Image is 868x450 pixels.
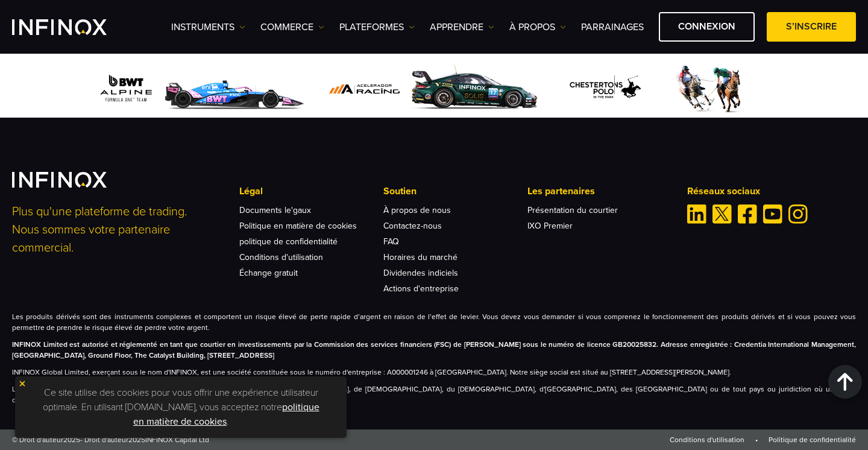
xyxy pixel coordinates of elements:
a: Facebook [738,204,757,224]
a: APPRENDRE [430,20,494,34]
span: © Droit d'auteur - Droit d'auteur INFINOX Capital Ltd [12,434,209,445]
a: À PROPOS [509,20,566,34]
a: Politique de confidentialité [769,436,856,444]
a: Dividendes indiciels [383,268,458,278]
p: Soutien [383,184,527,198]
a: Twitter [712,204,732,224]
img: yellow close icon [18,379,27,388]
p: Les produits dérivés sont des instruments complexes et comportent un risque élevé de perte rapide... [12,311,856,333]
a: Documents le'gaux [239,205,311,215]
a: Youtube [763,204,782,224]
a: Conditions d'utilisation [239,252,323,262]
a: Contactez-nous [383,221,442,231]
strong: INFINOX Limited est autorisé et réglementé en tant que courtier en investissements par la Commiss... [12,340,856,360]
a: INFINOX Logo [12,19,135,35]
a: Horaires du marché [383,252,458,262]
p: Plus qu'une plateforme de trading. Nous sommes votre partenaire commercial. [12,203,223,257]
p: INFINOX Global Limited, exerçant sous le nom d'INFINOX, est une société constituée sous le numéro... [12,367,856,378]
p: Les informations présentes sur ce site ne sont pas destinées aux résidents d'[GEOGRAPHIC_DATA], d... [12,384,856,405]
a: IXO Premier [527,221,573,231]
a: Conditions d'utilisation [670,436,744,444]
a: Connexion [659,12,755,42]
a: Instagram [788,204,808,224]
p: Ce site utilise des cookies pour vous offrir une expérience utilisateur optimale. En utilisant [D... [21,382,341,432]
a: Linkedin [687,204,706,224]
a: politique de confidentialité [239,236,338,247]
span: 2025 [128,436,145,444]
p: Légal [239,184,383,198]
a: FAQ [383,236,399,247]
span: • [746,436,767,444]
a: INSTRUMENTS [171,20,245,34]
a: Parrainages [581,20,644,34]
a: S’inscrire [767,12,856,42]
a: Présentation du courtier [527,205,618,215]
a: COMMERCE [260,20,324,34]
p: Les partenaires [527,184,671,198]
p: Réseaux sociaux [687,184,856,198]
a: Échange gratuit [239,268,298,278]
a: Politique en matière de cookies [239,221,357,231]
a: À propos de nous [383,205,451,215]
a: PLATEFORMES [339,20,415,34]
span: 2025 [63,436,80,444]
a: Actions d'entreprise [383,284,459,294]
